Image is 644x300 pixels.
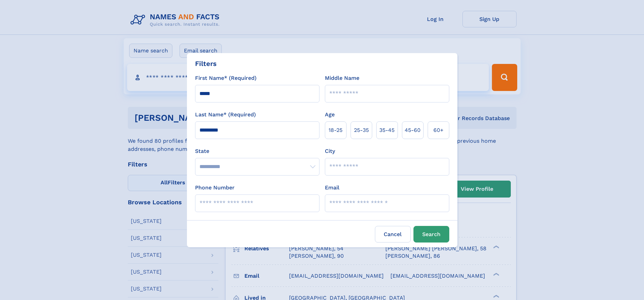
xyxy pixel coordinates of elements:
label: Cancel [375,226,411,243]
label: City [325,147,335,155]
span: 18‑25 [329,126,342,134]
span: 25‑35 [354,126,369,134]
span: 45‑60 [405,126,421,134]
button: Search [413,226,449,243]
label: Age [325,111,335,119]
label: Phone Number [195,184,235,192]
label: Middle Name [325,74,359,82]
span: 60+ [433,126,444,134]
label: First Name* (Required) [195,74,257,82]
label: Email [325,184,339,192]
span: 35‑45 [379,126,395,134]
div: Filters [195,59,217,69]
label: Last Name* (Required) [195,111,256,119]
label: State [195,147,319,155]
